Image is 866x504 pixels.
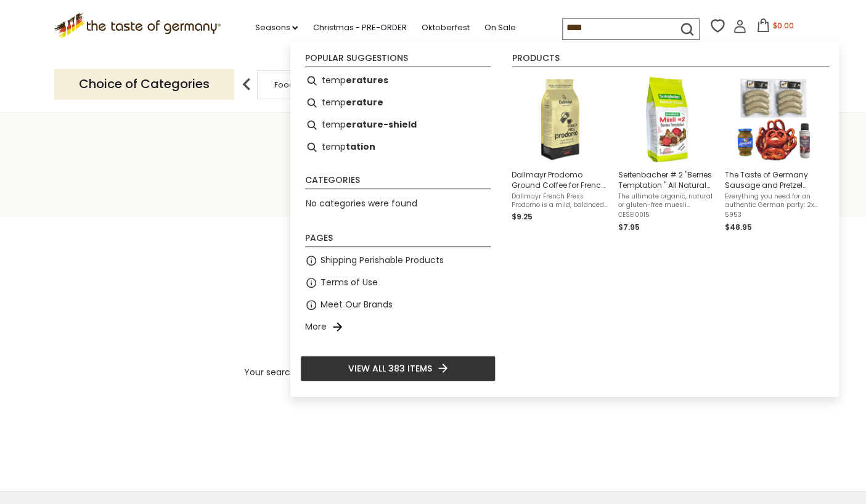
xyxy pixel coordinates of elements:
button: $0.00 [749,18,801,37]
span: $48.95 [725,222,752,232]
li: Shipping Perishable Products [300,250,496,272]
a: Food By Category [274,80,346,89]
li: Dallmayr Prodomo Ground Coffee for French Press, 8.8 oz. [507,70,613,238]
b: tation [346,140,375,154]
li: View all 383 items [300,356,496,381]
li: temperature [300,92,496,114]
span: Everything you need for an authentic German party: 2x packs (a total of 8 -10 sausages) of The Ta... [725,192,822,209]
span: No categories were found [306,197,417,209]
img: Prodomo French Press Ground Coffee [515,75,605,164]
span: The Taste of Germany Sausage and Pretzel Meal Kit [725,169,822,190]
a: Terms of Use [321,275,378,290]
li: More [300,316,496,338]
b: erature [346,96,383,110]
p: Choice of Categories [54,69,234,99]
span: 5953 [725,211,822,219]
a: The Taste of Germany Sausage and Pretzel Meal KitEverything you need for an authentic German part... [725,75,822,234]
span: Your search " " didn't match any results. Look at [244,366,622,378]
li: Meet Our Brands [300,294,496,316]
span: CESEI0015 [618,211,715,219]
a: Shipping Perishable Products [321,253,444,267]
span: Dallmayr Prodomo Ground Coffee for French Press, 8.8 oz. [512,169,608,190]
li: temperatures [300,70,496,92]
b: eratures [346,73,388,87]
li: Terms of Use [300,272,496,294]
li: Products [512,54,829,67]
a: Seitenbacher # 2 "Berries Temptation " All Natural Muesli Cereals with Berries, 16 ozThe ultimate... [618,75,715,234]
span: Dallmayr French Press Prodomo is a mild, balanced coffee from Arabica Beans. In 250g bag. Especia... [512,192,608,209]
span: View all 383 items [348,362,432,375]
li: Popular suggestions [305,54,491,67]
a: Meet Our Brands [321,298,393,312]
a: Seasons [255,21,298,35]
li: temptation [300,136,496,158]
a: Prodomo French Press Ground CoffeeDallmayr Prodomo Ground Coffee for French Press, 8.8 oz.Dallmay... [512,75,608,234]
li: Seitenbacher # 2 "Berries Temptation " All Natural Muesli Cereals with Berries, 16 oz [613,70,720,238]
span: Seitenbacher # 2 "Berries Temptation " All Natural Muesli Cereals with Berries, 16 oz [618,169,715,190]
span: $7.95 [618,222,640,232]
a: Oktoberfest [421,21,469,35]
div: Instant Search Results [290,42,839,397]
h1: Search results [38,165,828,193]
a: Christmas - PRE-ORDER [312,21,406,35]
li: temperature-shield [300,114,496,136]
li: Pages [305,234,491,247]
img: previous arrow [234,72,259,97]
li: The Taste of Germany Sausage and Pretzel Meal Kit [720,70,827,238]
span: $9.25 [512,211,533,222]
b: erature-shield [346,118,417,132]
span: $0.00 [772,20,793,31]
span: The ultimate organic, natural or gluten-free muesli company, based in the [GEOGRAPHIC_DATA] betwe... [618,192,715,209]
li: Categories [305,176,491,189]
a: On Sale [484,21,515,35]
